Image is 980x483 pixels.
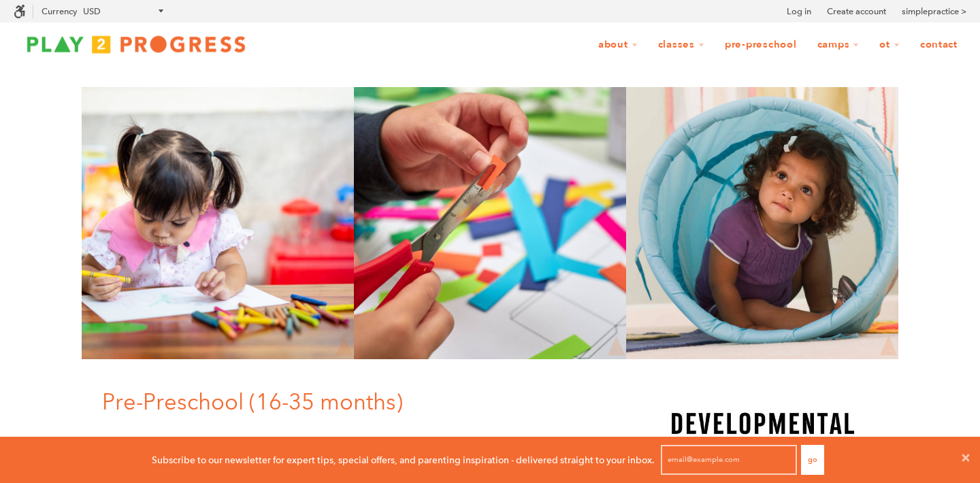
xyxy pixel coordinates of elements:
[42,6,77,16] label: Currency
[902,5,966,18] a: simplepractice >
[102,386,616,418] h1: Pre-Preschool (16-35 months)
[787,5,811,18] a: Log in
[801,445,824,475] button: Go
[649,32,713,58] a: Classes
[911,32,966,58] a: Contact
[716,32,806,58] a: Pre-Preschool
[661,445,797,475] input: email@example.com
[152,452,655,467] p: Subscribe to our newsletter for expert tips, special offers, and parenting inspiration - delivere...
[827,5,886,18] a: Create account
[808,32,868,58] a: Camps
[14,31,259,58] img: Play2Progress logo
[589,32,647,58] a: About
[870,32,909,58] a: OT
